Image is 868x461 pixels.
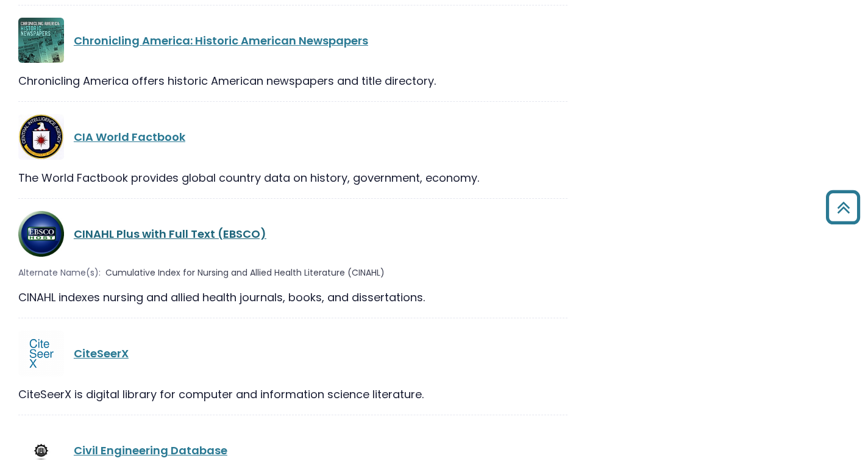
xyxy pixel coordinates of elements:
[821,196,865,218] a: Back to Top
[18,386,567,402] div: CiteSeerX is digital library for computer and information science literature.
[74,226,266,241] a: CINAHL Plus with Full Text (EBSCO)
[18,170,567,186] div: The World Factbook provides global country data on history, government, economy.
[74,346,129,361] a: CiteSeerX
[74,129,185,145] a: CIA World Factbook
[18,73,567,89] div: Chronicling America offers historic American newspapers and title directory.
[105,266,385,279] span: Cumulative Index for Nursing and Allied Health Literature (CINAHL)
[18,266,101,279] span: Alternate Name(s):
[74,443,227,458] a: Civil Engineering Database
[18,289,567,306] div: CINAHL indexes nursing and allied health journals, books, and dissertations.
[74,33,368,48] a: Chronicling America: Historic American Newspapers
